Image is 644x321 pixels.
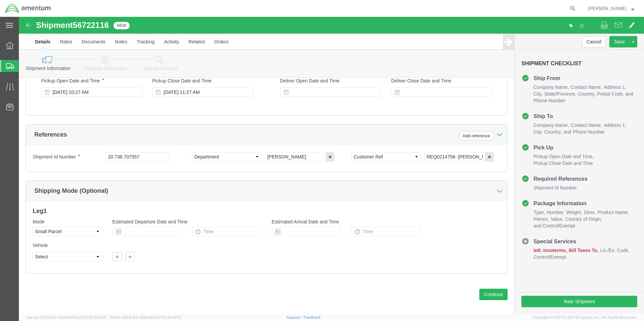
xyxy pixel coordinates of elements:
[155,315,181,319] span: [DATE] 10:06:13
[532,315,636,320] span: Copyright © [DATE]-[DATE] Agistix Inc., All Rights Reserved
[27,315,107,319] span: Server: 2025.18.0-a0edd1917ac
[80,315,107,319] span: [DATE] 10:10:00
[5,3,51,13] img: logo
[287,315,303,319] a: Support
[110,315,181,319] span: Client: 2025.18.0-198a450
[588,4,635,12] button: [PERSON_NAME]
[588,5,626,12] span: Senecia Morgan
[303,315,321,319] a: Feedback
[19,17,644,314] iframe: FS Legacy Container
